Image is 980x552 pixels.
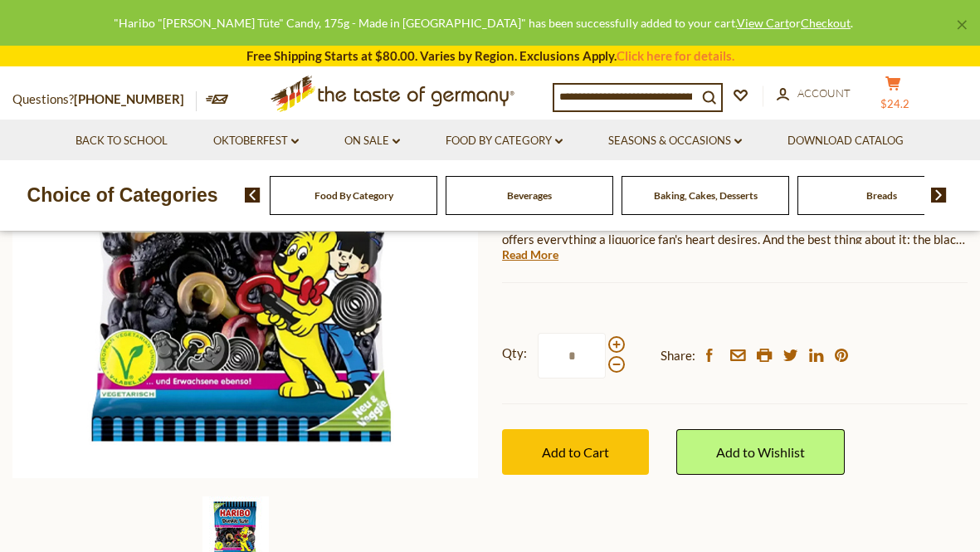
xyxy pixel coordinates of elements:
[787,132,904,150] a: Download Catalog
[957,20,967,30] a: ×
[74,91,184,106] a: [PHONE_NUMBER]
[344,132,400,150] a: On Sale
[12,89,197,110] p: Questions?
[245,188,261,203] img: previous arrow
[314,189,393,202] a: Food By Category
[661,345,695,366] span: Share:
[931,188,947,203] img: next arrow
[502,429,649,475] button: Add to Cart
[502,247,558,263] a: Read More
[538,333,606,379] input: Qty:
[446,132,563,150] a: Food By Category
[542,444,609,460] span: Add to Cart
[617,48,734,63] a: Click here for details.
[737,16,789,30] a: View Cart
[654,189,758,202] a: Baking, Cakes, Desserts
[12,12,478,478] img: Haribo Dunkle Tute
[13,13,953,32] div: "Haribo "[PERSON_NAME] Tüte" Candy, 175g - Made in [GEOGRAPHIC_DATA]" has been successfully added...
[797,86,851,100] span: Account
[502,343,527,364] strong: Qty:
[880,97,909,110] span: $24.2
[608,132,742,150] a: Seasons & Occasions
[213,132,299,150] a: Oktoberfest
[676,429,845,475] a: Add to Wishlist
[868,76,918,117] button: $24.2
[777,85,851,103] a: Account
[866,189,897,202] a: Breads
[507,189,552,202] a: Beverages
[801,16,851,30] a: Checkout
[76,132,168,150] a: Back to School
